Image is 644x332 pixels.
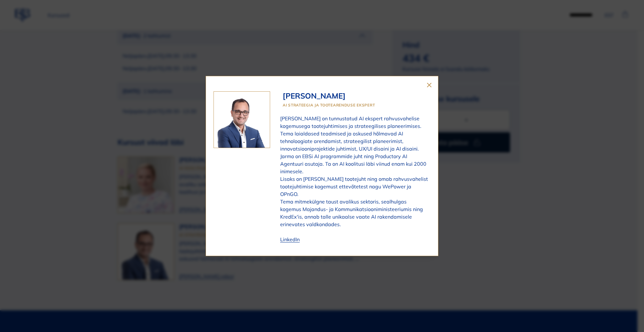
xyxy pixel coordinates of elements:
[214,92,270,148] img: Jarmo Tuisk, EBSi AI koolitaja, strateegia ja tootearenduse ekspert
[280,236,300,243] span: LinkedIn
[280,233,300,246] a: LinkedIn
[283,103,375,107] span: AI strateegia ja tootearenduse ekspert
[280,175,428,228] p: Lisaks on [PERSON_NAME] tootejuht ning omab rahvusvahelist tootejuhtimise kogemust ettevõtetest n...
[280,152,428,175] p: Jarmo on EBSi AI programmide juht ning Productory AI Agentuuri asutaja. Ta on AI koolitusi läbi v...
[280,115,428,152] p: [PERSON_NAME] on tunnustatud AI ekspert rahvusvahelise kogemusega tootejuhtimises ja strateegilis...
[283,91,375,100] h3: [PERSON_NAME]
[425,81,433,89] svg: close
